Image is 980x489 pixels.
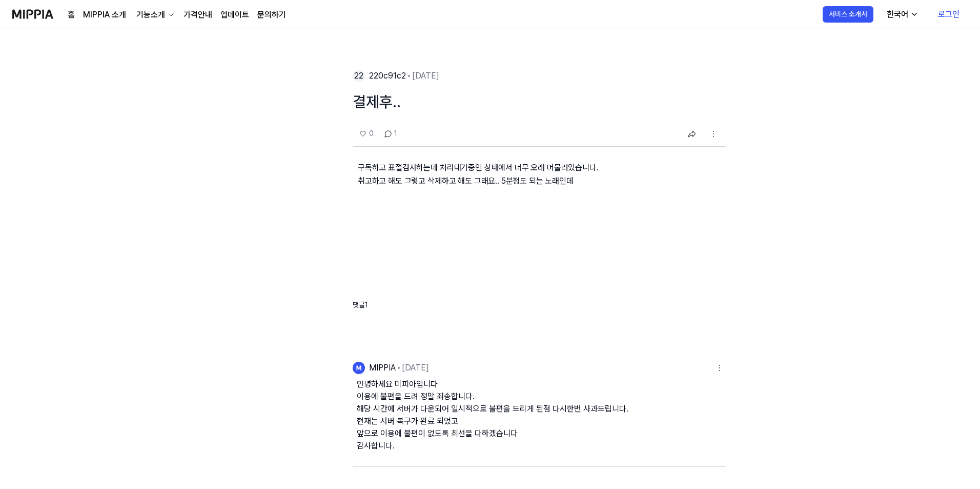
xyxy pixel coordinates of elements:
[220,9,249,21] a: 업데이트
[68,9,75,21] a: 홈
[357,378,722,452] button: 안녕하세요 미피아입니다 이용에 불편을 드려 정말 죄송합니다. 해당 시간에 서버가 다운되어 일시적으로 불편을 드리게 된점 다시한번 사과드립니다. 현재는 서버 복구가 완료 되었고...
[353,362,365,374] img: MIPPIA
[400,362,429,374] div: [DATE]
[83,9,126,21] a: MIPPIA 소개
[687,129,697,139] img: share
[365,70,408,82] div: 220c91c2
[879,4,925,25] button: 한국어
[359,128,374,140] button: 0
[384,128,397,140] div: 1
[353,147,726,218] p: 구독하고 표절검사하는데 처리대기중인 상태에서 너무 오래 머물러있습니다. 취고하고 해도 그렇고 삭제하고 해도 그래요.. 5분정도 되는 노래인데
[384,130,392,138] img: like
[885,8,910,21] div: 한국어
[134,9,167,21] div: 기능소개
[257,9,286,21] a: 문의하기
[823,6,873,23] button: 서비스 소개서
[408,75,410,77] img: dot
[365,362,398,374] div: MIPPIA
[410,70,439,82] div: [DATE]
[707,128,720,140] img: 더보기
[359,130,367,138] img: dislike
[713,362,726,374] img: 더보기
[353,90,726,113] div: 결제후..
[134,9,175,21] button: 기능소개
[398,367,400,369] img: dot
[353,70,365,82] span: 22
[353,300,726,310] div: 댓글 1
[183,9,212,21] a: 가격안내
